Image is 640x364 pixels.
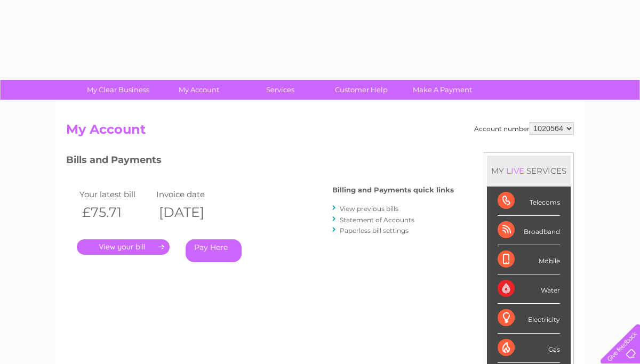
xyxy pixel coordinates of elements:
[340,216,414,224] a: Statement of Accounts
[77,187,154,201] td: Your latest bill
[186,239,242,262] a: Pay Here
[498,304,560,333] div: Electricity
[498,245,560,274] div: Mobile
[66,152,454,171] h3: Bills and Payments
[487,156,571,186] div: MY SERVICES
[340,205,398,213] a: View previous bills
[317,80,405,100] a: Customer Help
[236,80,324,100] a: Services
[474,122,574,135] div: Account number
[77,239,170,255] a: .
[154,187,230,201] td: Invoice date
[154,201,230,223] th: [DATE]
[155,80,243,100] a: My Account
[498,274,560,304] div: Water
[398,80,486,100] a: Make A Payment
[504,166,526,176] div: LIVE
[498,216,560,245] div: Broadband
[66,122,574,142] h2: My Account
[498,187,560,216] div: Telecoms
[74,80,162,100] a: My Clear Business
[498,334,560,363] div: Gas
[332,186,454,194] h4: Billing and Payments quick links
[340,227,409,234] a: Paperless bill settings
[77,201,154,223] th: £75.71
